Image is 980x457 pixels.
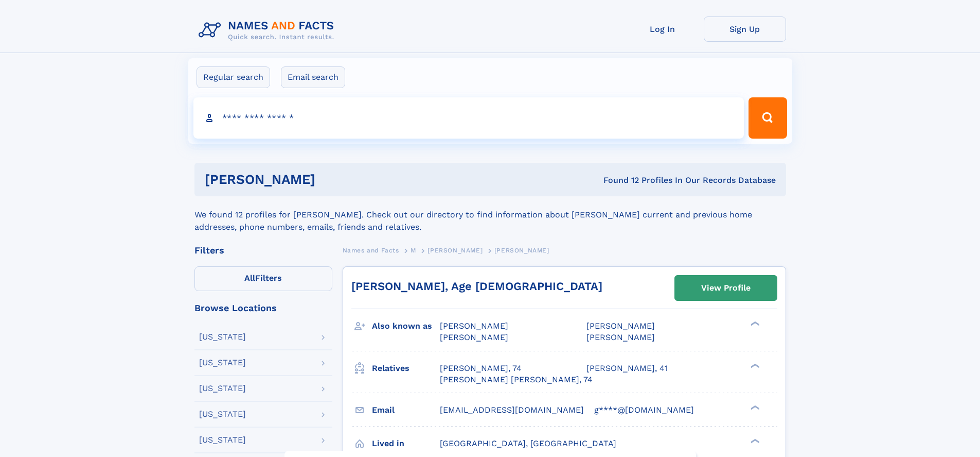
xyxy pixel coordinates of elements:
[411,244,416,257] a: M
[197,66,270,88] label: Regular search
[372,317,440,335] h3: Also known as
[440,374,593,385] a: [PERSON_NAME] [PERSON_NAME], 74
[748,362,760,369] div: ❯
[194,303,332,313] div: Browse Locations
[199,384,246,393] div: [US_STATE]
[281,66,345,88] label: Email search
[440,405,584,415] span: [EMAIL_ADDRESS][DOMAIN_NAME]
[351,280,602,293] a: [PERSON_NAME], Age [DEMOGRAPHIC_DATA]
[194,246,332,255] div: Filters
[194,16,343,44] img: Logo Names and Facts
[372,360,440,377] h3: Relatives
[440,332,508,342] span: [PERSON_NAME]
[701,276,751,300] div: View Profile
[199,436,246,444] div: [US_STATE]
[748,437,760,444] div: ❯
[748,404,760,411] div: ❯
[372,435,440,452] h3: Lived in
[205,173,459,186] h1: [PERSON_NAME]
[675,276,777,300] a: View Profile
[586,363,668,374] a: [PERSON_NAME], 41
[199,359,246,367] div: [US_STATE]
[459,175,776,186] div: Found 12 Profiles In Our Records Database
[749,97,787,139] button: Search Button
[343,244,399,257] a: Names and Facts
[199,410,246,418] div: [US_STATE]
[199,333,246,341] div: [US_STATE]
[621,16,704,42] a: Log In
[748,320,760,327] div: ❯
[494,247,549,254] span: [PERSON_NAME]
[586,321,655,331] span: [PERSON_NAME]
[193,97,744,139] input: search input
[586,332,655,342] span: [PERSON_NAME]
[704,16,786,42] a: Sign Up
[194,196,786,233] div: We found 12 profiles for [PERSON_NAME]. Check out our directory to find information about [PERSON...
[194,266,332,291] label: Filters
[440,363,522,374] a: [PERSON_NAME], 74
[427,247,483,254] span: [PERSON_NAME]
[372,401,440,419] h3: Email
[440,321,508,331] span: [PERSON_NAME]
[244,273,255,283] span: All
[411,247,416,254] span: M
[440,438,616,448] span: [GEOGRAPHIC_DATA], [GEOGRAPHIC_DATA]
[427,244,483,257] a: [PERSON_NAME]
